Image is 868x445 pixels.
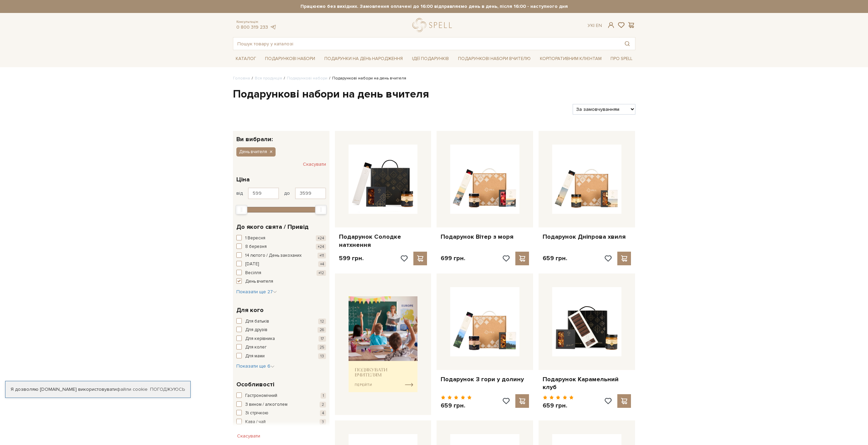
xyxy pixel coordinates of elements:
[236,190,243,196] span: від
[236,380,274,389] span: Особливості
[236,306,264,315] span: Для кого
[236,327,326,333] button: Для друзів 26
[441,402,472,410] p: 659 грн.
[236,344,326,351] button: Для колег 25
[236,410,326,417] button: Зі стрічкою 4
[236,24,268,30] a: 0 800 319 233
[455,53,533,64] a: Подарункові набори Вчителю
[318,318,326,324] span: 12
[117,386,148,392] a: файли cookie
[236,222,309,232] span: До якого свята / Привід
[236,261,326,268] button: [DATE] +4
[236,205,247,214] div: Min
[596,23,602,28] a: En
[441,375,529,383] a: Подарунок З гори у долину
[409,54,452,64] a: Ідеї подарунків
[318,327,326,333] span: 26
[245,419,266,426] span: Кава / чай
[349,296,418,392] img: banner
[245,318,269,325] span: Для батьків
[593,23,594,28] span: |
[339,233,427,249] a: Подарунок Солодке натхнення
[245,252,301,259] span: 14 лютого / День закоханих
[245,392,277,399] span: Гастрономічний
[236,147,276,156] button: День вчителя
[236,278,326,285] button: День вчителя
[233,3,635,10] strong: Працюємо без вихідних. Замовлення оплачені до 16:00 відправляємо день в день, після 16:00 - насту...
[236,252,326,259] button: 14 лютого / День закоханих +11
[245,235,265,242] span: 1 Вересня
[245,243,267,250] span: 8 березня
[236,401,326,408] button: З вином / алкоголем 2
[233,76,250,81] a: Головна
[262,54,318,64] a: Подарункові набори
[236,235,326,242] button: 1 Вересня +24
[619,38,635,50] button: Пошук товару у каталозі
[236,419,326,426] button: Кава / чай 3
[236,288,277,295] button: Показати ще 27
[236,20,277,24] span: Консультація:
[236,175,250,184] span: Ціна
[320,410,326,416] span: 4
[5,386,190,392] div: Я дозволяю [DOMAIN_NAME] використовувати
[303,159,326,170] button: Скасувати
[287,76,327,81] a: Подарункові набори
[233,431,264,442] button: Скасувати
[608,54,635,64] a: Про Spell
[150,386,185,392] a: Погоджуюсь
[236,336,326,342] button: Для керівника 17
[543,254,567,262] p: 659 грн.
[270,24,277,30] a: telegram
[320,419,326,425] span: 3
[318,261,326,267] span: +4
[245,410,268,417] span: Зі стрічкою
[543,233,631,241] a: Подарунок Дніпрова хвиля
[537,54,604,64] a: Корпоративним клієнтам
[412,18,455,32] a: logo
[543,375,631,391] a: Подарунок Карамельний клуб
[543,402,574,410] p: 659 грн.
[245,401,288,408] span: З вином / алкоголем
[441,233,529,241] a: Подарунок Вітер з моря
[245,261,259,268] span: [DATE]
[316,244,326,250] span: +24
[236,318,326,325] button: Для батьків 12
[245,353,265,360] span: Для мами
[233,38,619,50] input: Пошук товару у каталозі
[318,344,326,350] span: 25
[248,188,279,199] input: Ціна
[320,402,326,407] span: 2
[236,270,326,277] button: Весілля +12
[327,75,406,81] li: Подарункові набори на день вчителя
[441,254,465,262] p: 699 грн.
[239,149,267,155] span: День вчителя
[233,87,635,102] h1: Подарункові набори на день вчителя
[318,353,326,359] span: 13
[236,353,326,360] button: Для мами 13
[236,363,275,369] span: Показати ще 6
[245,344,267,351] span: Для колег
[318,253,326,258] span: +11
[245,327,267,333] span: Для друзів
[233,54,259,64] a: Каталог
[236,243,326,250] button: 8 березня +24
[236,392,326,399] button: Гастрономічний 1
[339,254,364,262] p: 599 грн.
[315,205,327,214] div: Max
[236,363,275,370] button: Показати ще 6
[588,23,602,29] div: Ук
[245,336,275,342] span: Для керівника
[319,336,326,342] span: 17
[295,188,326,199] input: Ціна
[284,190,290,196] span: до
[321,393,326,399] span: 1
[233,131,329,142] div: Ви вибрали:
[255,76,282,81] a: Вся продукція
[236,289,277,295] span: Показати ще 27
[245,270,261,277] span: Весілля
[316,235,326,241] span: +24
[322,54,406,64] a: Подарунки на День народження
[317,270,326,276] span: +12
[245,278,273,285] span: День вчителя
